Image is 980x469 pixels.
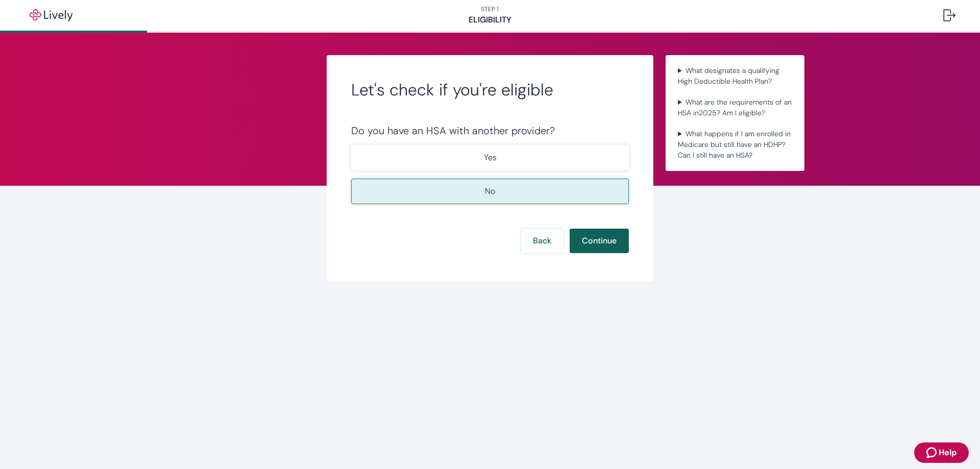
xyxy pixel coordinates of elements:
[674,95,796,120] summary: What are the requirements of an HSA in2025? Am I eligible?
[351,179,629,204] button: No
[485,185,495,198] p: No
[914,442,969,463] button: Zendesk support iconHelp
[935,3,964,28] button: Log out
[484,152,497,164] p: Yes
[674,127,796,163] summary: What happens if I am enrolled in Medicare but still have an HDHP? Can I still have an HSA?
[521,229,563,253] button: Back
[351,80,629,100] h2: Let's check if you're eligible
[674,63,796,89] summary: What designates a qualifying High Deductible Health Plan?
[939,447,957,459] span: Help
[351,125,629,137] div: Do you have an HSA with another provider?
[570,229,629,253] button: Continue
[22,9,80,21] img: Lively
[926,447,939,459] svg: Zendesk support icon
[351,145,629,170] button: Yes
